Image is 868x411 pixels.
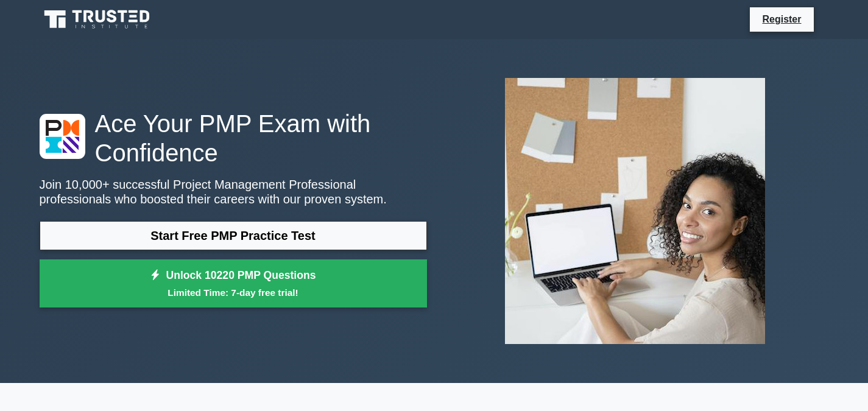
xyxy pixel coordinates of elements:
[40,109,427,167] h1: Ace Your PMP Exam with Confidence
[40,259,427,308] a: Unlock 10220 PMP QuestionsLimited Time: 7-day free trial!
[40,177,427,206] p: Join 10,000+ successful Project Management Professional professionals who boosted their careers w...
[755,12,808,27] a: Register
[55,286,412,300] small: Limited Time: 7-day free trial!
[40,221,427,250] a: Start Free PMP Practice Test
